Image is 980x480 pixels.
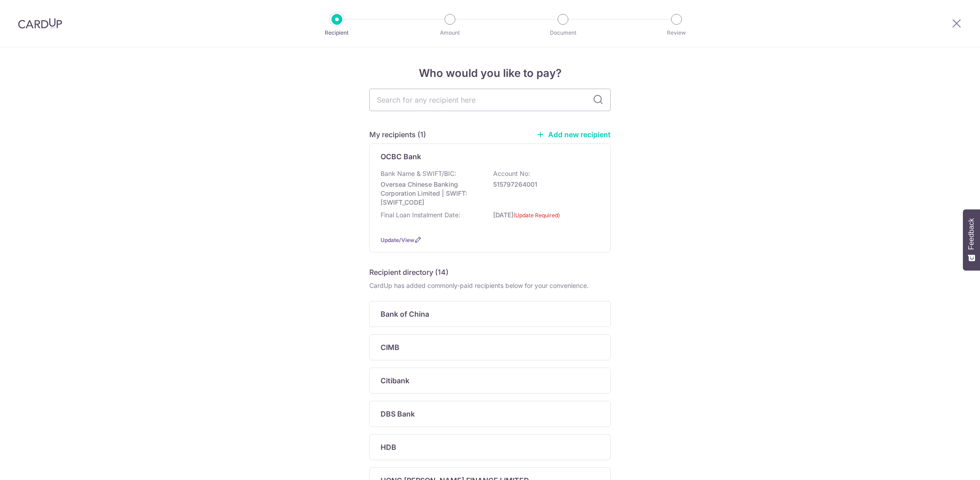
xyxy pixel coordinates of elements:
[536,130,611,139] a: Add new recipient
[381,211,460,220] p: Final Loan Instalment Date:
[967,218,975,250] span: Feedback
[369,65,611,81] h4: Who would you like to pay?
[369,89,611,111] input: Search for any recipient here
[417,28,483,37] p: Amount
[381,169,456,178] p: Bank Name & SWIFT/BIC:
[381,375,409,386] p: Citibank
[513,211,560,220] label: (Update Required)
[304,28,370,37] p: Recipient
[381,408,415,419] p: DBS Bank
[381,309,429,319] p: Bank of China
[530,28,596,37] p: Document
[381,180,481,207] p: Oversea Chinese Banking Corporation Limited | SWIFT: [SWIFT_CODE]
[381,237,414,243] a: Update/View
[381,151,421,162] p: OCBC Bank
[493,211,594,225] p: [DATE]
[369,281,611,290] div: CardUp has added commonly-paid recipients below for your convenience.
[493,169,530,178] p: Account No:
[643,28,710,37] p: Review
[381,342,399,353] p: CIMB
[963,209,980,270] button: Feedback - Show survey
[381,442,396,453] p: HDB
[369,267,449,278] h5: Recipient directory (14)
[493,180,594,189] p: 515797264001
[18,18,62,29] img: CardUp
[369,129,426,140] h5: My recipients (1)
